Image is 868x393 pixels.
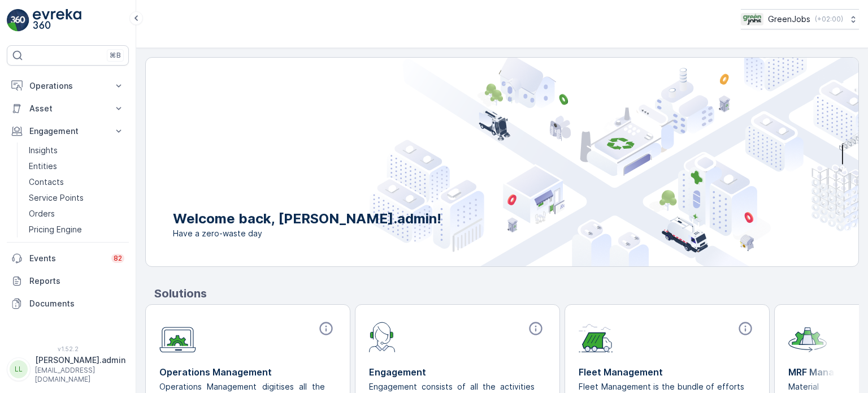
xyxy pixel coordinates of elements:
p: Events [29,253,105,264]
p: Pricing Engine [29,224,82,235]
button: Engagement [7,120,129,142]
p: Welcome back, [PERSON_NAME].admin! [173,210,441,228]
p: [PERSON_NAME].admin [35,355,125,366]
p: ⌘B [110,51,121,60]
a: Orders [24,206,129,222]
p: Asset [29,103,106,114]
span: Have a zero-waste day [173,228,441,239]
span: v 1.52.2 [7,346,129,352]
img: logo [7,9,29,32]
p: [EMAIL_ADDRESS][DOMAIN_NAME] [35,366,125,384]
a: Pricing Engine [24,222,129,237]
div: LL [10,360,28,378]
img: module-icon [159,321,196,353]
img: module-icon [369,321,396,352]
a: Insights [24,142,129,158]
img: logo_light-DOdMpM7g.png [33,9,81,32]
p: Operations [29,80,106,92]
p: Insights [29,145,58,156]
a: Events82 [7,247,129,270]
p: GreenJobs [768,14,810,25]
p: Orders [29,208,55,219]
p: Engagement [369,365,546,379]
img: Green_Jobs_Logo.png [741,13,763,25]
p: Reports [29,275,124,287]
p: 82 [114,254,122,263]
p: Documents [29,298,124,309]
a: Documents [7,292,129,315]
img: module-icon [579,321,613,352]
p: Fleet Management [579,365,756,379]
a: Reports [7,270,129,292]
p: Contacts [29,176,64,188]
button: Asset [7,97,129,120]
p: Entities [29,161,57,172]
p: Service Points [29,192,84,204]
img: module-icon [788,321,827,352]
a: Entities [24,158,129,174]
p: ( +02:00 ) [815,15,843,24]
img: city illustration [370,58,858,266]
a: Contacts [24,174,129,190]
p: Solutions [154,285,859,302]
p: Engagement [29,126,106,137]
p: Operations Management [159,365,336,379]
button: GreenJobs(+02:00) [741,9,859,29]
button: LL[PERSON_NAME].admin[EMAIL_ADDRESS][DOMAIN_NAME] [7,355,129,384]
a: Service Points [24,190,129,206]
button: Operations [7,75,129,97]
